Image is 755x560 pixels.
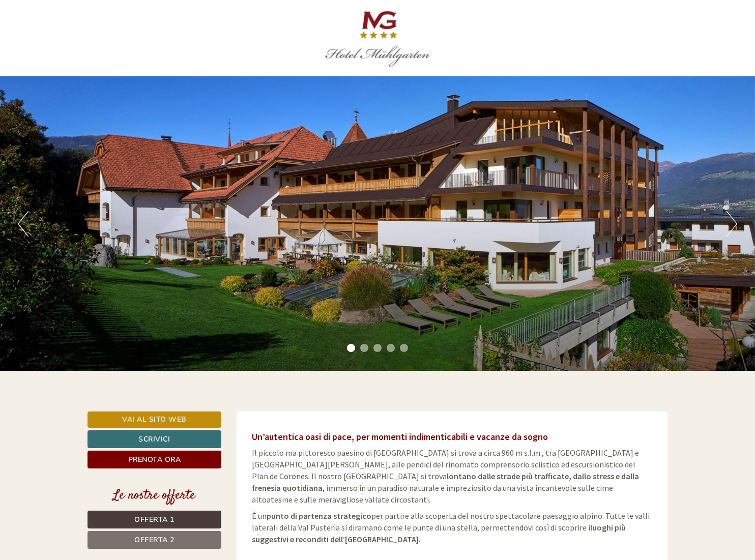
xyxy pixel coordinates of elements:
a: Scrivici [88,430,221,448]
span: Offerta 2 [134,535,175,545]
button: Next [727,211,737,237]
a: Prenota ora [88,451,221,468]
span: È un per partire alla scoperta del nostro spettacolare paesaggio alpino. Tutte le valli laterali ... [252,511,650,544]
strong: lontano dalle strade più trafficate, dallo stress e dalla frenesia quotidiana [252,471,639,493]
span: Offerta 1 [134,515,175,524]
span: Un’autentica oasi di pace, per momenti indimenticabili e vacanze da sogno [252,431,548,443]
div: Le nostre offerte [88,486,221,505]
strong: punto di partenza strategico [267,511,371,521]
span: Il piccolo ma pittoresco paesino di [GEOGRAPHIC_DATA] si trova a circa 960 m s.l.m., tra [GEOGRAP... [252,448,639,504]
button: Previous [18,211,28,237]
a: Vai al sito web [88,411,221,428]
